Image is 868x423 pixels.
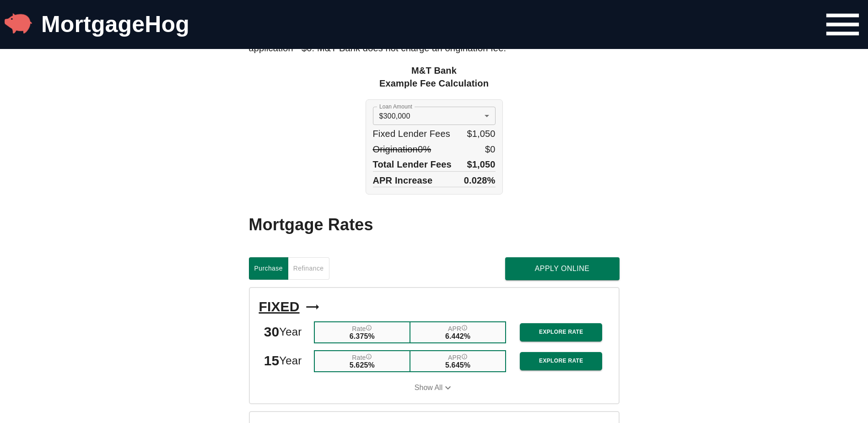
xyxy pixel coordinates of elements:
span: Year [279,324,302,340]
label: APR [448,353,468,361]
div: $300,000 [373,107,496,125]
span: 15 [264,351,280,371]
span: Purchase [254,263,283,274]
span: 0.028% [464,174,496,187]
a: MortgageHog [41,11,189,37]
span: Apply Online [515,262,609,275]
button: Purchase [249,257,288,280]
span: Year [279,353,302,369]
svg: Annual Percentage Rate - The interest rate on the loan if lender fees were averaged into each mon... [461,353,468,360]
span: 30 [264,322,280,342]
span: Origination 0 % [373,143,431,156]
span: FIXED [259,297,300,317]
h2: Mortgage Rates [249,213,620,236]
label: Rate [352,325,372,332]
span: M&T Bank [411,64,457,77]
span: $1,050 [467,158,495,171]
span: $1,050 [467,127,495,141]
button: Explore Rate [520,352,602,370]
svg: Annual Percentage Rate - The interest rate on the loan if lender fees were averaged into each mon... [461,325,468,331]
button: Refinance [288,257,329,280]
span: Total Lender Fees [373,158,452,171]
button: Show All [259,377,609,399]
span: Explore Rate [527,327,595,337]
button: Explore Rate [520,323,602,342]
button: Apply Online [505,257,620,280]
label: Rate [352,353,372,361]
span: Show All [415,384,442,392]
span: 6.442% [445,333,470,340]
span: 6.375% [350,333,375,340]
span: APR Increase [373,174,433,187]
span: 5.625% [350,362,375,369]
label: APR [448,325,468,332]
span: 5.645% [445,362,470,369]
span: $0 [485,143,496,156]
span: Fixed Lender Fees [373,127,450,141]
svg: Interest Rate "rate", reflects the cost of borrowing. If the interest rate is 3% and your loan is... [366,353,372,360]
span: Example Fee Calculation [379,77,489,90]
img: MortgageHog Logo [5,10,32,37]
span: Refinance [293,263,324,274]
svg: Interest Rate "rate", reflects the cost of borrowing. If the interest rate is 3% and your loan is... [366,325,372,331]
span: Explore Rate [527,356,595,366]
